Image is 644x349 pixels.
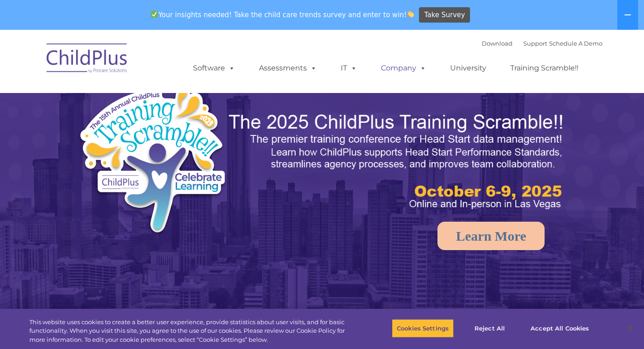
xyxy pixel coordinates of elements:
[437,222,545,250] a: Learn More
[29,318,354,344] div: This website uses cookies to create a better user experience, provide statistics about user visit...
[549,40,602,47] a: Schedule A Demo
[407,11,414,18] img: 👏
[147,6,418,23] span: Your insights needed! Take the child care trends survey and enter to win!
[501,59,588,77] a: Training Scramble!!
[126,97,164,103] span: Phone number
[184,59,244,77] a: Software
[523,40,547,47] a: Support
[332,59,366,77] a: IT
[250,59,326,77] a: Assessments
[482,40,512,47] a: Download
[526,319,594,338] button: Accept All Cookies
[482,40,602,47] font: |
[372,59,435,77] a: Company
[151,11,158,18] img: ✅
[424,7,465,23] span: Take Survey
[42,37,132,82] img: ChildPlus by Procare Solutions
[441,59,495,77] a: University
[620,318,639,338] button: Close
[126,60,153,66] span: Last name
[461,319,518,338] button: Reject All
[392,319,454,338] button: Cookies Settings
[419,7,470,23] a: Take Survey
